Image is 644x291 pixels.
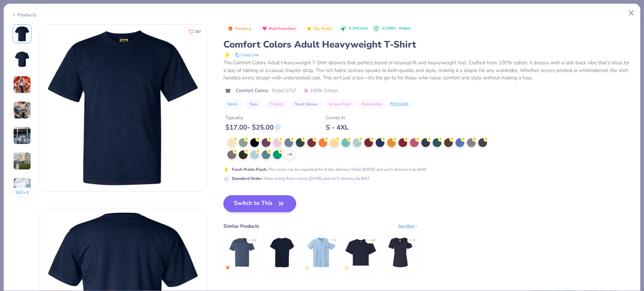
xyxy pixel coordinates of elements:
[223,59,633,82] div: The Comfort Colors Adult Heavyweight T-Shirt delivers that perfect blend of relaxed fit and heavy...
[226,266,230,270] img: trending.gif
[272,87,296,94] span: Style C1717
[304,87,338,94] span: 100% Cotton
[248,238,251,241] div: ★
[225,114,280,121] div: Typically
[305,236,337,268] img: Gildan Adult Ultra Cotton 6 Oz. Pocket T-Shirt
[291,99,321,109] button: Short Sleeve
[358,99,386,109] button: Embroidery
[13,127,31,145] img: User generated content
[409,238,412,241] div: ★
[185,27,204,37] button: Like
[40,25,207,192] img: Front
[398,223,419,229] div: See More
[326,114,348,121] div: Comes In
[384,236,416,268] img: Bella + Canvas Ladies' Relaxed Jersey V-Neck T-Shirt
[13,177,31,196] img: User generated content
[14,26,30,42] img: Front
[13,76,31,94] img: User generated content
[325,99,355,109] button: Screen Print
[13,152,31,170] img: User generated content
[223,195,296,212] button: Switch to This
[195,30,201,33] span: 287
[232,175,370,181] div: Order using these colors [DATE] and we’ll delivery by 8/27.
[262,26,267,31] img: Most Favorited sort
[14,51,30,67] img: Back
[13,101,31,119] img: User generated content
[330,238,332,241] div: ★
[287,152,292,157] span: + 38
[228,26,233,31] img: Trending sort
[345,236,377,268] img: Next Level Apparel Ladies' Ideal Crop T-Shirt
[223,223,259,230] div: Similar Products
[225,123,280,132] div: $ 17.00 - $ 25.00
[223,88,232,93] img: brand logo
[371,238,375,243] div: 4.8
[265,99,287,109] button: T-Shirts
[258,24,299,33] button: Badge Button
[313,27,332,30] span: Top Rated
[232,166,427,172] div: This color can be expedited for 5 day delivery. Order [DATE] and we’ll delivery it by 8/20.
[11,11,37,18] div: Products
[245,99,262,109] button: Tops
[344,266,348,270] img: newest.gif
[399,26,411,31] span: Orders
[266,236,298,268] img: Comfort Colors Youth Midweight T-Shirt
[326,123,348,132] div: S - 4XL
[223,38,633,51] div: Comfort Colors Adult Heavyweight T-Shirt
[224,24,254,33] button: Badge Button
[307,26,312,31] img: Top Rated sort
[252,238,256,243] div: 4.9
[223,99,242,109] button: Shirts
[390,101,409,107] div: Print Guide
[625,7,638,19] button: Close
[303,24,335,33] button: Badge Button
[269,27,296,30] span: Most Favorited
[233,51,261,59] button: copy to clipboard
[349,26,368,31] span: 5.3M Clicks
[367,238,370,241] div: ★
[226,236,258,268] img: Comfort Colors Adult Heavyweight RS Pocket T-Shirt
[236,87,268,94] span: Comfort Colors
[413,238,415,243] div: 5
[305,266,309,270] img: newest.gif
[232,176,263,181] strong: Standard Order :
[232,167,267,172] strong: Fresh Prints Flash :
[234,27,251,30] span: Trending
[382,26,411,31] div: 11,000+
[11,188,33,198] button: 342+
[334,238,335,243] div: 5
